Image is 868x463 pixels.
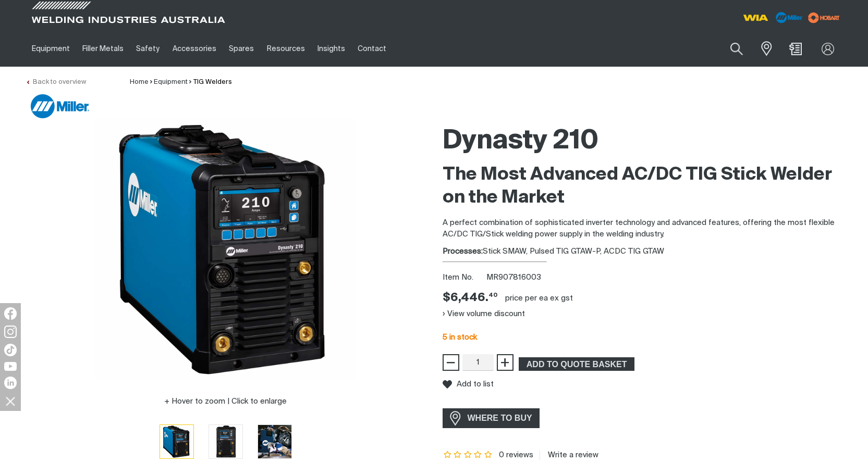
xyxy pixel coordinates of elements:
span: Rating: {0} [443,452,494,459]
img: LinkedIn [4,377,17,389]
h2: The Most Advanced AC/DC TIG Stick Welder on the Market [443,164,843,209]
img: Dynasty 210 [209,425,242,458]
p: A perfect combination of sophisticated inverter technology and advanced features, offering the mo... [443,217,843,241]
span: WHERE TO BUY [461,410,539,427]
img: Facebook [4,307,17,320]
img: TikTok [4,344,17,356]
span: Add to list [457,380,494,389]
span: + [500,354,510,371]
button: Go to slide 1 [160,424,194,459]
a: Accessories [166,31,223,67]
img: Dynasty 210 [160,425,193,458]
nav: Main [26,31,639,67]
button: Search products [719,36,754,61]
span: Item No. [443,272,485,284]
span: 0 reviews [499,451,533,459]
img: hide socials [2,392,19,410]
strong: Processes: [443,247,483,255]
a: TIG Welders [193,79,232,85]
a: WHERE TO BUY [443,408,540,428]
a: Back to overview [26,79,86,85]
img: Dynasty 210 [95,119,356,380]
a: Home [130,79,149,85]
span: − [446,354,456,371]
span: ADD TO QUOTE BASKET [520,357,633,371]
a: Spares [223,31,260,67]
a: Filler Metals [76,31,130,67]
div: Price [443,291,497,306]
input: Product name or item number... [706,36,754,61]
img: YouTube [4,362,17,371]
img: Instagram [4,326,17,338]
a: Equipment [154,79,188,85]
div: price per EA [505,293,548,304]
img: Miller [31,94,89,118]
a: Resources [260,31,311,67]
button: Add Dynasty 210 to the shopping cart [519,357,634,371]
button: Go to slide 2 [209,424,243,459]
button: Hover to zoom | Click to enlarge [158,395,293,408]
sup: 40 [488,292,497,298]
img: Dynasty 210 [258,425,291,458]
button: View volume discount [443,306,525,322]
a: Shopping cart (0 product(s)) [787,43,804,55]
h1: Dynasty 210 [443,124,843,158]
span: $6,446. [443,291,497,306]
button: Add to list [443,380,494,389]
span: 5 in stock [443,333,477,341]
a: Insights [311,31,351,67]
div: Stick SMAW, Pulsed TIG GTAW-P, ACDC TIG GTAW [443,246,843,258]
button: Go to slide 3 [258,424,292,459]
nav: Breadcrumb [130,77,232,87]
span: MR907816003 [486,273,541,281]
div: ex gst [550,293,573,304]
img: miller [805,10,843,26]
a: Equipment [26,31,76,67]
a: Contact [351,31,393,67]
a: Write a review [540,451,598,460]
a: Safety [130,31,166,67]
